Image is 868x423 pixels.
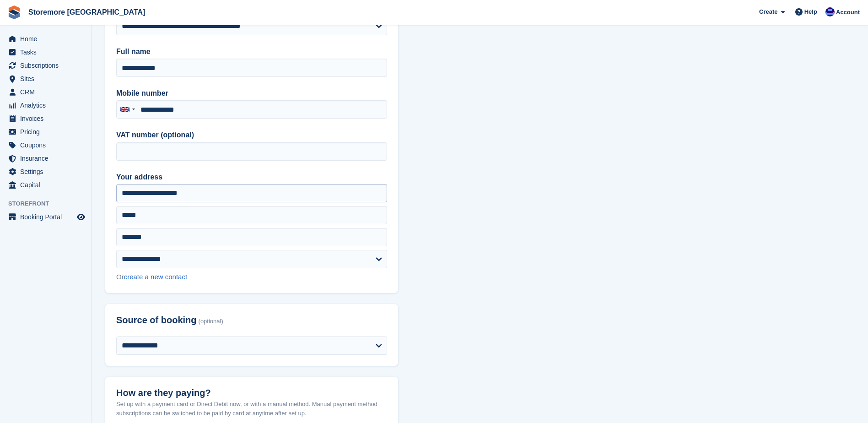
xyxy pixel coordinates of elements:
[5,72,86,85] a: menu
[116,400,387,418] p: Set up with a payment card or Direct Debit now, or with a manual method. Manual payment method su...
[116,46,387,57] label: Full name
[116,88,387,99] label: Mobile number
[5,125,86,138] a: menu
[5,33,86,45] a: menu
[116,130,387,141] label: VAT number (optional)
[20,139,75,152] span: Coupons
[20,99,75,112] span: Analytics
[75,211,86,222] a: Preview store
[5,211,86,223] a: menu
[116,315,197,325] span: Source of booking
[20,86,75,98] span: CRM
[20,211,75,223] span: Booking Portal
[25,5,149,20] a: Storemore [GEOGRAPHIC_DATA]
[825,7,835,16] img: Angela
[5,59,86,72] a: menu
[5,86,86,98] a: menu
[8,199,91,208] span: Storefront
[116,388,387,398] h2: How are they paying?
[20,179,75,191] span: Capital
[5,99,86,112] a: menu
[20,46,75,59] span: Tasks
[116,172,387,183] label: Your address
[836,8,860,17] span: Account
[116,272,387,282] div: Or
[20,165,75,178] span: Settings
[759,7,777,16] span: Create
[20,125,75,138] span: Pricing
[5,165,86,178] a: menu
[5,152,86,165] a: menu
[20,33,75,45] span: Home
[117,101,138,118] div: United Kingdom: +44
[5,179,86,191] a: menu
[5,139,86,152] a: menu
[20,72,75,85] span: Sites
[124,273,187,281] a: create a new contact
[20,59,75,72] span: Subscriptions
[804,7,817,16] span: Help
[20,152,75,165] span: Insurance
[7,5,21,19] img: stora-icon-8386f47178a22dfd0bd8f6a31ec36ba5ce8667c1dd55bd0f319d3a0aa187defe.svg
[20,112,75,125] span: Invoices
[5,112,86,125] a: menu
[199,318,223,325] span: (optional)
[5,46,86,59] a: menu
